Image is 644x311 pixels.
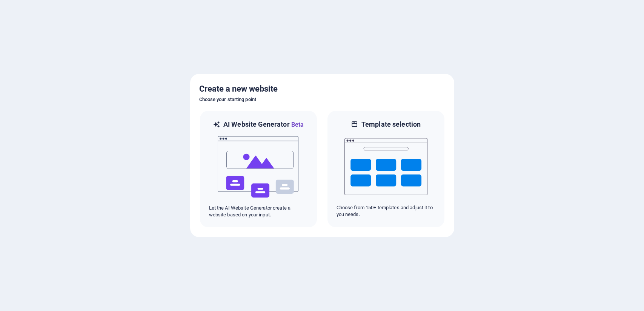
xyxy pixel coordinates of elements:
img: ai [217,129,300,205]
div: AI Website GeneratorBetaaiLet the AI Website Generator create a website based on your input. [199,110,318,228]
span: Beta [290,121,304,128]
h6: Template selection [361,120,421,129]
div: Template selectionChoose from 150+ templates and adjust it to you needs. [327,110,445,228]
h5: Create a new website [199,83,445,95]
p: Let the AI Website Generator create a website based on your input. [209,205,308,218]
h6: AI Website Generator [223,120,304,129]
h6: Choose your starting point [199,95,445,104]
p: Choose from 150+ templates and adjust it to you needs. [337,204,435,218]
